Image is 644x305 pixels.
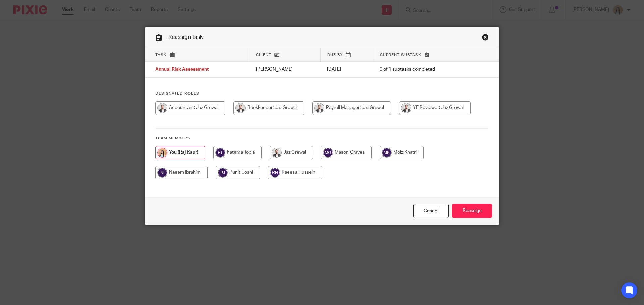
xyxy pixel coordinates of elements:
input: Reassign [452,204,492,218]
span: Annual Risk Assessment [155,67,209,72]
p: [PERSON_NAME] [256,66,314,73]
span: Task [155,53,167,57]
span: Current subtask [380,53,421,57]
span: Due by [327,53,343,57]
h4: Team members [155,136,489,141]
span: Client [256,53,271,57]
p: [DATE] [327,66,366,73]
span: Reassign task [168,34,203,40]
a: Close this dialog window [482,34,489,43]
td: 0 of 1 subtasks completed [373,62,470,78]
a: Close this dialog window [413,204,449,218]
h4: Designated Roles [155,91,489,96]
